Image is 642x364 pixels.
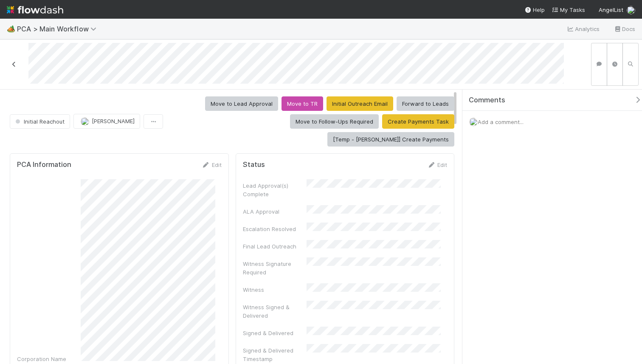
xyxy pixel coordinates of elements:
[282,96,323,111] button: Move to TR
[92,118,135,124] span: [PERSON_NAME]
[290,114,379,129] button: Move to Follow-Ups Required
[614,24,635,34] a: Docs
[552,6,585,14] a: My Tasks
[627,6,635,14] img: avatar_0a9e60f7-03da-485c-bb15-a40c44fcec20.png
[327,132,454,147] button: [Temp - [PERSON_NAME]] Create Payments
[17,355,81,363] div: Corporation Name
[205,96,278,111] button: Move to Lead Approval
[469,96,505,104] span: Comments
[243,329,307,337] div: Signed & Delivered
[243,181,307,198] div: Lead Approval(s) Complete
[243,260,307,277] div: Witness Signature Required
[17,25,101,33] span: PCA > Main Workflow
[469,118,478,126] img: avatar_0a9e60f7-03da-485c-bb15-a40c44fcec20.png
[397,96,454,111] button: Forward to Leads
[566,24,600,34] a: Analytics
[524,6,545,14] div: Help
[7,25,15,32] span: 🏕️
[327,96,393,111] button: Initial Outreach Email
[10,114,70,129] button: Initial Reachout
[7,3,63,17] img: logo-inverted-e16ddd16eac7371096b0.svg
[382,114,454,129] button: Create Payments Task
[552,6,585,13] span: My Tasks
[243,346,307,363] div: Signed & Delivered Timestamp
[243,225,307,233] div: Escalation Resolved
[243,207,307,216] div: ALA Approval
[14,118,65,125] span: Initial Reachout
[478,119,524,125] span: Add a comment...
[243,242,307,251] div: Final Lead Outreach
[202,161,222,168] a: Edit
[599,6,623,13] span: AngelList
[243,303,307,320] div: Witness Signed & Delivered
[17,161,71,169] h5: PCA Information
[73,114,140,128] button: [PERSON_NAME]
[243,161,265,169] h5: Status
[427,161,447,168] a: Edit
[243,285,307,294] div: Witness
[81,117,89,126] img: avatar_09723091-72f1-4609-a252-562f76d82c66.png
